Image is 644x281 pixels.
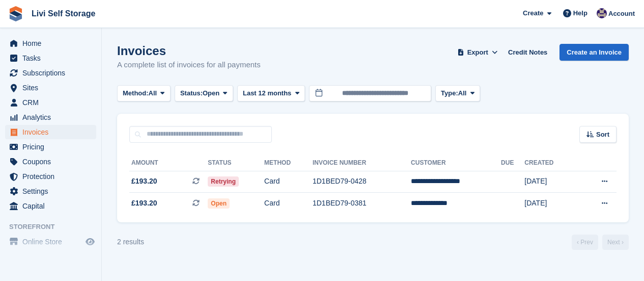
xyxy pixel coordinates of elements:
[313,193,411,214] td: 1D1BED79-0381
[27,5,99,22] a: Livi Self Storage
[524,155,577,171] th: Created
[501,155,524,171] th: Due
[573,8,587,18] span: Help
[5,125,96,139] a: menu
[175,85,233,102] button: Status: Open
[22,125,83,139] span: Invoices
[208,176,239,187] span: Retrying
[22,110,83,124] span: Analytics
[597,8,607,18] img: Jim
[117,85,171,102] button: Method: All
[129,155,208,171] th: Amount
[131,198,157,209] span: £193.20
[123,88,149,98] span: Method:
[5,110,96,124] a: menu
[117,237,144,247] div: 2 results
[524,193,577,214] td: [DATE]
[243,88,291,98] span: Last 12 months
[22,199,83,213] span: Capital
[5,140,96,154] a: menu
[22,66,83,80] span: Subscriptions
[5,66,96,80] a: menu
[22,184,83,198] span: Settings
[608,9,635,19] span: Account
[22,95,83,110] span: CRM
[22,51,83,65] span: Tasks
[5,235,96,249] a: menu
[441,88,458,98] span: Type:
[455,44,500,61] button: Export
[467,47,488,58] span: Export
[5,169,96,184] a: menu
[22,36,83,50] span: Home
[9,222,101,232] span: Storefront
[149,88,157,98] span: All
[208,198,230,209] span: Open
[5,81,96,95] a: menu
[22,235,83,249] span: Online Store
[523,8,543,18] span: Create
[5,51,96,65] a: menu
[524,171,577,193] td: [DATE]
[5,184,96,198] a: menu
[22,169,83,184] span: Protection
[5,155,96,169] a: menu
[313,171,411,193] td: 1D1BED79-0428
[203,88,219,98] span: Open
[264,193,313,214] td: Card
[313,155,411,171] th: Invoice Number
[5,199,96,213] a: menu
[559,44,629,61] a: Create an Invoice
[84,236,96,248] a: Preview store
[596,130,609,140] span: Sort
[570,235,631,250] nav: Page
[572,235,598,250] a: Previous
[22,140,83,154] span: Pricing
[237,85,305,102] button: Last 12 months
[5,95,96,110] a: menu
[602,235,629,250] a: Next
[8,6,23,21] img: stora-icon-8386f47178a22dfd0bd8f6a31ec36ba5ce8667c1dd55bd0f319d3a0aa187defe.svg
[435,85,480,102] button: Type: All
[264,171,313,193] td: Card
[22,155,83,169] span: Coupons
[504,44,551,61] a: Credit Notes
[117,59,261,71] p: A complete list of invoices for all payments
[411,155,501,171] th: Customer
[208,155,264,171] th: Status
[264,155,313,171] th: Method
[5,36,96,50] a: menu
[117,44,261,58] h1: Invoices
[22,81,83,95] span: Sites
[131,176,157,187] span: £193.20
[458,88,467,98] span: All
[180,88,203,98] span: Status:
